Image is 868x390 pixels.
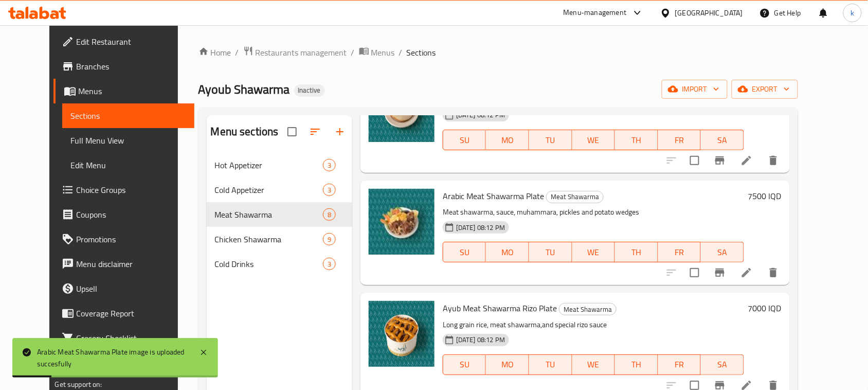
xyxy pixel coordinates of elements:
a: Menus [53,79,194,103]
a: Sections [62,103,194,128]
span: Ayoub Shawarma [198,78,290,101]
button: export [732,80,798,99]
p: Long grain rice, meat shawarma,and special rizo sauce [443,318,744,331]
span: Select to update [684,262,706,283]
li: / [399,46,403,59]
button: TH [615,130,658,150]
span: [DATE] 08:12 PM [452,223,509,233]
span: Choice Groups [76,184,186,196]
span: 3 [323,161,335,170]
div: Meat Shawarma8 [207,202,352,227]
nav: Menu sections [207,149,352,280]
a: Upsell [53,276,194,301]
a: Choice Groups [53,178,194,202]
button: SA [701,354,744,375]
span: export [740,83,790,96]
button: FR [658,354,701,375]
a: Full Menu View [62,128,194,153]
button: WE [572,242,616,262]
button: WE [572,130,616,150]
div: Meat Shawarma [559,303,617,315]
span: WE [576,133,611,148]
span: Meat Shawarma [547,191,603,203]
div: Cold Appetizer3 [207,178,352,202]
img: Ayub Meat Shawarma Rizo Plate [369,301,435,367]
a: Edit Restaurant [53,29,194,54]
a: Grocery Checklist [53,326,194,350]
a: Edit Menu [62,153,194,178]
span: WE [576,357,611,372]
span: Branches [76,60,186,73]
span: Sections [70,110,186,122]
a: Coupons [53,202,194,227]
button: TU [529,130,572,150]
span: Promotions [76,233,186,245]
span: Edit Restaurant [76,36,186,48]
div: Hot Appetizer3 [207,153,352,178]
span: Chicken Shawarma [215,233,323,245]
span: Cold Appetizer [215,184,323,196]
button: MO [486,242,529,262]
span: MO [490,133,525,148]
button: TH [615,242,658,262]
span: Select to update [684,150,706,171]
button: SU [443,130,486,150]
span: 8 [323,210,335,220]
p: Meat shawarma, sauce, muhammara, pickles and potato wedges [443,206,744,219]
span: MO [490,357,525,372]
span: [DATE] 08:12 PM [452,335,509,345]
button: TH [615,354,658,375]
span: Ayub Meat Shawarma Rizo Plate [443,300,557,316]
span: SU [447,245,482,260]
span: [DATE] 08:12 PM [452,110,509,120]
a: Home [198,46,231,59]
div: Menu-management [564,7,627,19]
button: import [662,80,728,99]
span: Menus [371,46,395,59]
span: Upsell [76,282,186,295]
h6: 7500 IQD [748,189,782,203]
span: SU [447,133,482,148]
span: SA [705,133,740,148]
span: WE [576,245,611,260]
div: [GEOGRAPHIC_DATA] [675,7,743,19]
span: Restaurants management [256,46,347,59]
span: Hot Appetizer [215,159,323,171]
div: Meat Shawarma [215,208,323,221]
span: TU [533,133,568,148]
h6: 7000 IQD [748,301,782,315]
span: MO [490,245,525,260]
a: Edit menu item [740,154,753,167]
span: TH [619,245,654,260]
span: 9 [323,235,335,244]
h2: Menu sections [211,124,279,139]
span: Cold Drinks [215,258,323,270]
span: 3 [323,185,335,195]
button: SU [443,354,486,375]
span: FR [662,357,697,372]
span: SA [705,245,740,260]
span: TU [533,357,568,372]
a: Promotions [53,227,194,252]
span: Menus [78,85,186,97]
button: SA [701,242,744,262]
span: Menu disclaimer [76,258,186,270]
button: MO [486,130,529,150]
a: Menu disclaimer [53,252,194,276]
button: Branch-specific-item [708,148,732,173]
button: TU [529,242,572,262]
span: TU [533,245,568,260]
span: SU [447,357,482,372]
button: MO [486,354,529,375]
span: FR [662,133,697,148]
span: TH [619,357,654,372]
span: Meat Shawarma [559,304,616,315]
li: / [236,46,239,59]
div: Meat Shawarma [546,191,604,203]
img: Arabic Meat Shawarma Plate [369,189,435,255]
span: Coupons [76,208,186,221]
span: Arabic Meat Shawarma Plate [443,188,544,204]
button: FR [658,130,701,150]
